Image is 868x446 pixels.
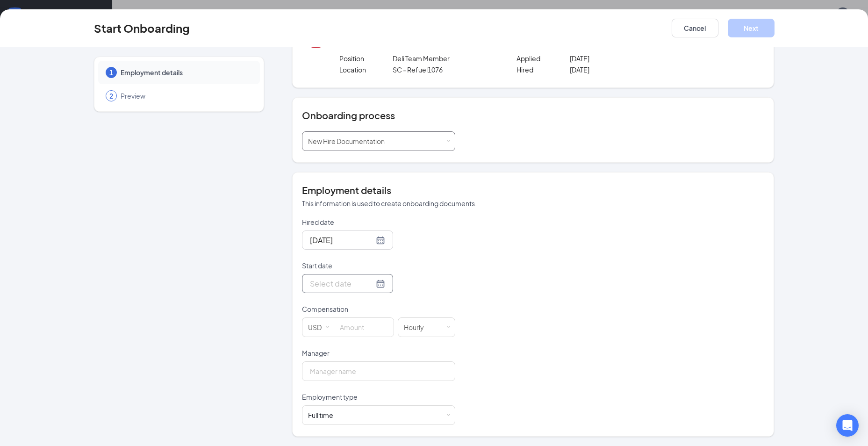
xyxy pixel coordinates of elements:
[728,19,775,37] button: Next
[308,318,328,337] div: USD
[570,54,676,63] p: [DATE]
[310,278,374,289] input: Select date
[94,20,190,36] h3: Start Onboarding
[302,109,764,122] h4: Onboarding process
[308,410,340,420] div: [object Object]
[302,304,455,314] p: Compensation
[393,65,499,74] p: SC - Refuel1076
[302,199,764,208] p: This information is used to create onboarding documents.
[393,54,499,63] p: Deli Team Member
[302,184,764,197] h4: Employment details
[404,318,430,337] div: Hourly
[339,54,393,63] p: Position
[302,348,455,358] p: Manager
[310,234,374,246] input: Aug 26, 2025
[308,137,385,145] span: New Hire Documentation
[302,361,455,381] input: Manager name
[308,410,333,420] div: Full time
[672,19,718,37] button: Cancel
[334,318,394,337] input: Amount
[308,132,391,151] div: [object Object]
[121,68,251,77] span: Employment details
[121,91,251,101] span: Preview
[302,261,455,270] p: Start date
[516,65,570,74] p: Hired
[109,91,113,101] span: 2
[109,68,113,77] span: 1
[570,65,676,74] p: [DATE]
[836,414,859,437] div: Open Intercom Messenger
[302,392,455,402] p: Employment type
[302,217,455,227] p: Hired date
[516,54,570,63] p: Applied
[339,65,393,74] p: Location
